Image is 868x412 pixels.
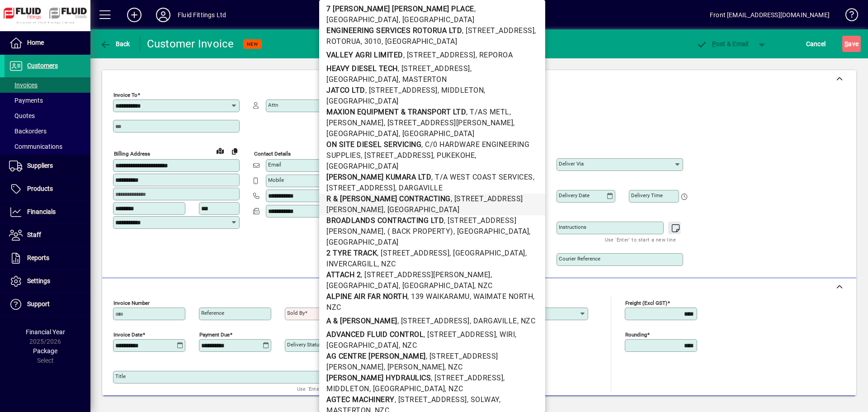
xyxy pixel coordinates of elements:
[399,75,447,84] span: , MASTERTON
[326,270,361,279] b: ATTACH 2
[449,249,525,257] span: , [GEOGRAPHIC_DATA]
[470,317,517,325] span: , DARGAVILLE
[365,86,438,95] span: , [STREET_ADDRESS]
[326,5,474,13] b: 7 [PERSON_NAME] [PERSON_NAME] PLACE
[361,270,491,279] span: , [STREET_ADDRESS][PERSON_NAME]
[399,341,417,350] span: , NZC
[517,317,536,325] span: , NZC
[474,281,493,290] span: , NZC
[326,330,424,339] b: ADVANCED FLUID CONTROL
[399,15,475,24] span: , [GEOGRAPHIC_DATA]
[395,184,443,192] span: , DARGAVILLE
[462,26,534,35] span: , [STREET_ADDRESS]
[377,260,396,268] span: , NZC
[384,118,514,127] span: , [STREET_ADDRESS][PERSON_NAME]
[326,86,365,95] b: JATCO LTD
[431,374,503,382] span: , [STREET_ADDRESS]
[470,292,533,301] span: , WAIMATE NORTH
[424,330,496,339] span: , [STREET_ADDRESS]
[395,395,467,404] span: , [STREET_ADDRESS]
[326,64,398,73] b: HEAVY DIESEL TECH
[326,108,466,116] b: MAXION EQUIPMENT & TRANSPORT LTD
[453,227,529,236] span: , [GEOGRAPHIC_DATA]
[444,363,463,371] span: , NZC
[369,384,445,393] span: , [GEOGRAPHIC_DATA]
[407,292,470,301] span: , 139 WAIKARAMU
[496,330,515,339] span: , WIRI
[433,151,475,160] span: , PUKEKOHE
[397,317,470,325] span: , [STREET_ADDRESS]
[326,352,426,360] b: AG CENTRE [PERSON_NAME]
[361,151,433,160] span: , [STREET_ADDRESS]
[326,26,462,35] b: ENGINEERING SERVICES ROTORUA LTD
[431,173,533,181] span: , T/A WEST COAST SERVICES
[326,395,395,404] b: AGTEC MACHINERY
[399,281,475,290] span: , [GEOGRAPHIC_DATA]
[326,194,451,203] b: R & [PERSON_NAME] CONTRACTING
[382,37,458,46] span: , [GEOGRAPHIC_DATA]
[445,384,463,393] span: , NZC
[476,51,513,59] span: , REPOROA
[438,86,484,95] span: , MIDDLETON
[326,216,444,225] b: BROADLANDS CONTRACTING LTD
[361,37,382,46] span: , 3010
[326,140,529,160] span: , C/0 HARDWARE ENGINEERING SUPPLIES
[398,64,470,73] span: , [STREET_ADDRESS]
[326,317,397,325] b: A & [PERSON_NAME]
[326,249,377,257] b: 2 TYRE TRACK
[399,129,475,138] span: , [GEOGRAPHIC_DATA]
[384,363,445,371] span: , [PERSON_NAME]
[384,227,453,236] span: , ( BACK PROPERTY)
[377,249,449,257] span: , [STREET_ADDRESS]
[326,292,407,301] b: ALPINE AIR FAR NORTH
[467,395,499,404] span: , SOLWAY
[326,51,403,59] b: VALLEY AGRI LIMITED
[326,374,431,382] b: [PERSON_NAME] HYDRAULICS
[384,205,460,214] span: , [GEOGRAPHIC_DATA]
[326,140,421,149] b: ON SITE DIESEL SERVICING
[326,173,431,181] b: [PERSON_NAME] KUMARA LTD
[403,51,476,59] span: , [STREET_ADDRESS]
